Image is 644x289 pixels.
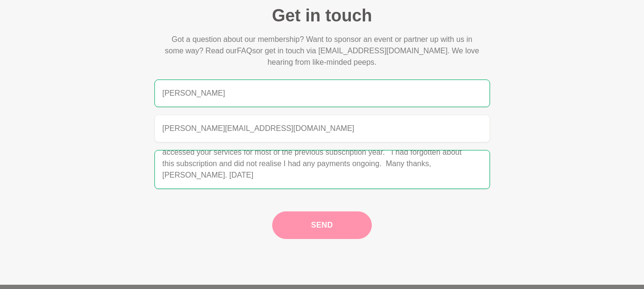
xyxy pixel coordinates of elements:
[272,211,371,239] button: Send
[154,115,490,142] input: Email
[162,34,482,68] p: Got a question about our membership? Want to sponsor an event or partner up with us in some way? ...
[154,150,490,189] textarea: Hello team. I have just received a paid invoice for my subscription 86E6B91C-0002 for $445.00. Ma...
[154,80,490,107] input: Name
[237,47,256,55] span: FAQs
[154,5,490,26] h1: Get in touch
